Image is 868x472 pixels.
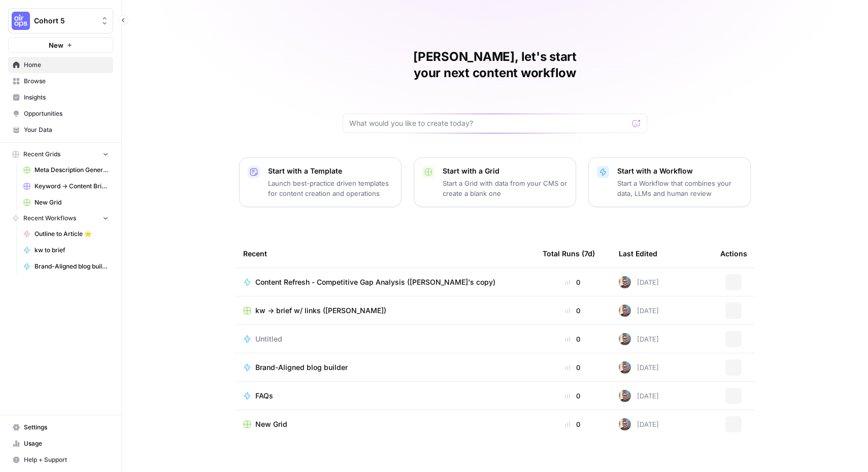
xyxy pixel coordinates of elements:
[619,240,657,267] div: Last Edited
[8,211,113,226] button: Recent Workflows
[255,391,273,401] span: FAQs
[543,306,603,316] div: 0
[243,391,526,401] a: FAQs
[23,214,76,223] span: Recent Workflows
[720,240,747,267] div: Actions
[8,452,113,468] button: Help + Support
[617,178,742,198] p: Start a Workflow that combines your data, LLMs and human review
[24,125,109,134] span: Your Data
[268,178,393,198] p: Launch best-practice driven templates for content creation and operations
[24,455,109,464] span: Help + Support
[243,362,526,373] a: Brand-Aligned blog builder
[24,77,109,86] span: Browse
[8,419,113,435] a: Settings
[243,277,526,287] a: Content Refresh - Competitive Gap Analysis ([PERSON_NAME]'s copy)
[543,277,603,287] div: 0
[443,178,567,198] p: Start a Grid with data from your CMS or create a blank one
[543,419,603,429] div: 0
[619,305,659,317] div: [DATE]
[255,419,287,429] span: New Grid
[23,150,60,159] span: Recent Grids
[619,276,631,288] img: 12lpmarulu2z3pnc3j6nly8e5680
[24,93,109,102] span: Insights
[19,162,113,178] a: Meta Description Generator ([PERSON_NAME]) Grid
[619,361,659,374] div: [DATE]
[24,439,109,448] span: Usage
[8,57,113,73] a: Home
[255,306,386,316] span: kw -> brief w/ links ([PERSON_NAME])
[19,242,113,258] a: kw to brief
[243,419,526,429] a: New Grid
[255,334,282,344] span: Untitled
[24,109,109,118] span: Opportunities
[619,418,659,430] div: [DATE]
[8,122,113,138] a: Your Data
[619,418,631,430] img: 12lpmarulu2z3pnc3j6nly8e5680
[243,240,526,267] div: Recent
[543,334,603,344] div: 0
[35,262,109,271] span: Brand-Aligned blog builder
[268,166,393,176] p: Start with a Template
[35,182,109,191] span: Keyword -> Content Brief -> Article
[19,258,113,275] a: Brand-Aligned blog builder
[8,435,113,452] a: Usage
[49,40,63,50] span: New
[8,147,113,162] button: Recent Grids
[619,333,659,345] div: [DATE]
[414,157,576,207] button: Start with a GridStart a Grid with data from your CMS or create a blank one
[19,226,113,242] a: Outline to Article ⭐️
[12,12,30,30] img: Cohort 5 Logo
[343,49,647,81] h1: [PERSON_NAME], let's start your next content workflow
[19,178,113,194] a: Keyword -> Content Brief -> Article
[619,305,631,317] img: 12lpmarulu2z3pnc3j6nly8e5680
[588,157,751,207] button: Start with a WorkflowStart a Workflow that combines your data, LLMs and human review
[349,118,628,128] input: What would you like to create today?
[617,166,742,176] p: Start with a Workflow
[619,390,631,402] img: 12lpmarulu2z3pnc3j6nly8e5680
[619,361,631,374] img: 12lpmarulu2z3pnc3j6nly8e5680
[255,277,495,287] span: Content Refresh - Competitive Gap Analysis ([PERSON_NAME]'s copy)
[8,106,113,122] a: Opportunities
[8,38,113,53] button: New
[243,334,526,344] a: Untitled
[35,246,109,255] span: kw to brief
[243,306,526,316] a: kw -> brief w/ links ([PERSON_NAME])
[8,8,113,33] button: Workspace: Cohort 5
[443,166,567,176] p: Start with a Grid
[24,60,109,70] span: Home
[8,89,113,106] a: Insights
[35,198,109,207] span: New Grid
[19,194,113,211] a: New Grid
[619,276,659,288] div: [DATE]
[543,240,595,267] div: Total Runs (7d)
[543,391,603,401] div: 0
[34,16,95,26] span: Cohort 5
[35,229,109,239] span: Outline to Article ⭐️
[8,73,113,89] a: Browse
[35,165,109,175] span: Meta Description Generator ([PERSON_NAME]) Grid
[24,423,109,432] span: Settings
[619,390,659,402] div: [DATE]
[619,333,631,345] img: 12lpmarulu2z3pnc3j6nly8e5680
[255,362,348,373] span: Brand-Aligned blog builder
[543,362,603,373] div: 0
[239,157,402,207] button: Start with a TemplateLaunch best-practice driven templates for content creation and operations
